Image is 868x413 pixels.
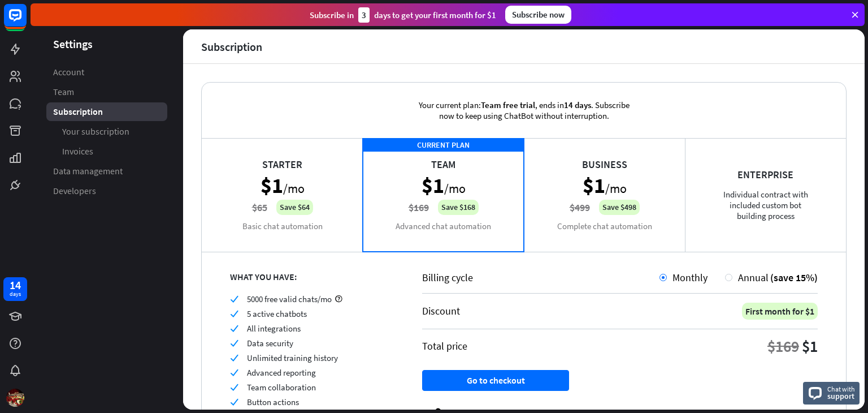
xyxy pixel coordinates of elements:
div: Total price [422,339,467,352]
span: 5000 free valid chats/mo [247,294,332,304]
span: 5 active chatbots [247,308,307,319]
i: check [230,383,238,392]
div: Subscription [201,40,262,53]
div: days [10,290,21,298]
div: Subscribe in days to get your first month for $1 [310,7,496,23]
a: Team [46,83,167,101]
div: Subscribe now [505,6,571,24]
i: check [230,354,238,362]
span: Team free trial [481,100,535,110]
span: Subscription [53,106,103,118]
span: Button actions [247,397,299,407]
i: check [230,398,238,406]
span: support [827,391,855,401]
a: 14 days [3,277,27,301]
div: $169 [767,336,799,356]
div: $1 [802,336,818,356]
span: 14 days [564,100,591,110]
span: Team collaboration [247,382,316,393]
span: (save 15%) [770,271,818,284]
div: Billing cycle [422,271,659,284]
i: check [230,309,238,318]
header: Settings [31,36,183,51]
span: Chat with [827,384,855,394]
i: check [230,295,238,303]
div: WHAT YOU HAVE: [230,271,394,282]
span: Annual [738,271,769,284]
i: check [230,339,238,347]
span: Account [53,66,84,78]
div: 3 [358,7,370,23]
a: Account [46,63,167,81]
a: Developers [46,182,167,200]
span: Team [53,86,74,98]
div: Your current plan: , ends in . Subscribe now to keep using ChatBot without interruption. [402,83,645,138]
div: First month for $1 [742,303,818,320]
div: Discount [422,304,460,317]
i: check [230,324,238,333]
div: 14 [10,280,21,290]
span: Data security [247,338,293,349]
span: Unlimited training history [247,352,338,363]
button: Open LiveChat chat widget [9,5,43,38]
a: Data management [46,162,167,180]
button: Go to checkout [422,370,569,391]
span: Your subscription [62,126,129,137]
span: Monthly [672,271,708,284]
span: Advanced reporting [247,367,316,378]
span: All integrations [247,323,301,334]
a: Invoices [46,142,167,161]
span: Invoices [62,145,93,157]
span: Developers [53,185,96,197]
i: check [230,368,238,377]
span: Data management [53,165,123,177]
a: Your subscription [46,122,167,141]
